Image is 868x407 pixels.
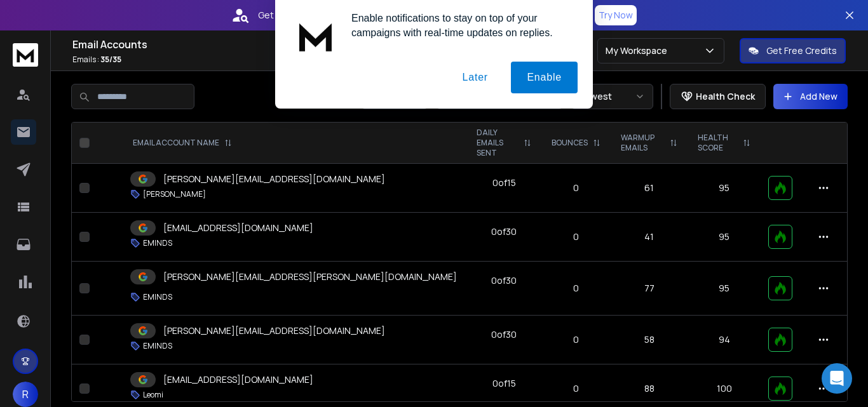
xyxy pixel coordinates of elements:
[163,324,385,337] p: [PERSON_NAME][EMAIL_ADDRESS][DOMAIN_NAME]
[822,363,852,394] div: Open Intercom Messenger
[143,390,163,400] p: Leomi
[698,133,738,153] p: HEALTH SCORE
[549,382,603,395] p: 0
[688,164,761,213] td: 95
[688,213,761,262] td: 95
[549,282,603,295] p: 0
[143,341,172,351] p: EMINDS
[446,66,503,98] button: Later
[13,382,38,407] button: R
[163,173,385,185] p: [PERSON_NAME][EMAIL_ADDRESS][DOMAIN_NAME]
[163,270,457,283] p: [PERSON_NAME][EMAIL_ADDRESS][PERSON_NAME][DOMAIN_NAME]
[143,189,206,199] p: [PERSON_NAME]
[688,262,761,316] td: 95
[611,316,688,364] td: 58
[491,225,517,238] div: 0 of 30
[163,373,313,386] p: [EMAIL_ADDRESS][DOMAIN_NAME]
[491,274,517,287] div: 0 of 30
[688,316,761,364] td: 94
[341,15,578,44] div: Enable notifications to stay on top of your campaigns with real-time updates on replies.
[549,230,603,243] p: 0
[143,292,172,302] p: EMINDS
[511,66,578,98] button: Enable
[552,138,588,148] p: BOUNCES
[143,238,172,248] p: EMINDS
[477,128,519,158] p: DAILY EMAILS SENT
[611,213,688,262] td: 41
[290,15,341,66] img: notification icon
[133,138,232,148] div: EMAIL ACCOUNT NAME
[611,164,688,213] td: 61
[492,177,516,189] div: 0 of 15
[492,377,516,390] div: 0 of 15
[549,333,603,346] p: 0
[621,133,665,153] p: WARMUP EMAILS
[611,262,688,316] td: 77
[163,222,313,234] p: [EMAIL_ADDRESS][DOMAIN_NAME]
[491,328,517,341] div: 0 of 30
[549,182,603,194] p: 0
